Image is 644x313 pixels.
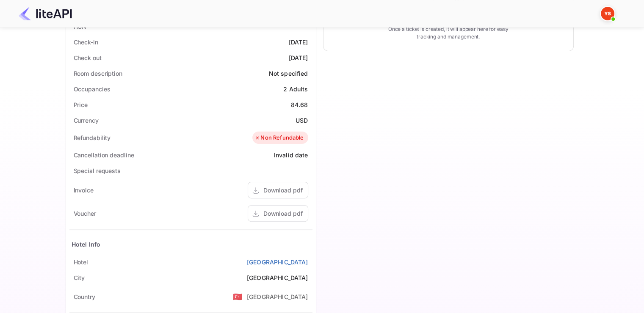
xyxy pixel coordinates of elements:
div: Occupancies [74,85,111,93]
div: City [74,273,85,282]
div: Check-in [74,38,98,47]
div: Download pdf [263,209,303,218]
div: [DATE] [289,53,308,62]
div: Hotel [74,258,88,266]
img: LiteAPI Logo [19,7,72,20]
span: United States [233,289,243,304]
div: Check out [74,53,102,62]
div: Special requests [74,166,121,175]
div: Refundability [74,133,111,142]
div: Download pdf [263,186,303,195]
div: Not specified [269,69,308,78]
div: [GEOGRAPHIC_DATA] [247,273,308,282]
div: Price [74,100,88,109]
div: Currency [74,116,99,125]
a: [GEOGRAPHIC_DATA] [247,258,308,266]
div: Hotel Info [72,240,101,249]
div: Invalid date [274,151,308,159]
div: Cancellation deadline [74,151,134,159]
div: USD [296,116,308,125]
div: Country [74,292,95,301]
div: 84.68 [291,100,308,109]
p: Once a ticket is created, it will appear here for easy tracking and management. [381,25,515,41]
div: [DATE] [289,38,308,47]
div: [GEOGRAPHIC_DATA] [247,292,308,301]
div: Voucher [74,209,96,218]
div: 2 Adults [283,85,308,93]
div: Invoice [74,186,94,195]
div: Non Refundable [254,134,304,142]
div: Room description [74,69,122,78]
img: Yandex Support [601,7,614,20]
